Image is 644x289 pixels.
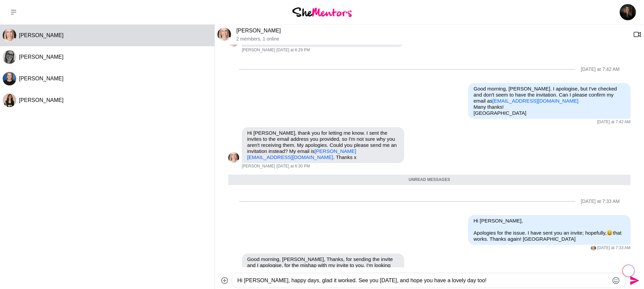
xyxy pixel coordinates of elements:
[474,104,625,116] p: Many thanks! [GEOGRAPHIC_DATA]
[626,273,641,288] button: Send
[597,245,630,251] time: 2025-09-24T21:33:54.632Z
[228,152,239,163] img: E
[19,54,64,60] span: [PERSON_NAME]
[492,98,578,104] a: [EMAIL_ADDRESS][DOMAIN_NAME]
[228,152,239,163] div: Emily Burnham
[3,50,16,64] img: C
[620,4,636,20] img: Marisse van den Berg
[228,175,630,185] div: Unread messages
[3,50,16,64] div: Charlie Clarke
[474,218,625,224] p: Hi [PERSON_NAME],
[474,230,625,242] p: Apologies for the issue. I have sent you an invite; hopefully, that works. Thanks again! [GEOGRAP...
[237,277,609,285] textarea: Type your message
[247,130,399,160] p: Hi [PERSON_NAME], thank you for letting me know. I sent the invites to the email address you prov...
[3,29,16,42] img: E
[3,72,16,85] img: H
[19,76,64,81] span: [PERSON_NAME]
[3,72,16,85] div: Hannah Legge
[236,36,628,42] p: 2 members , 1 online
[247,256,399,281] p: Good morning, [PERSON_NAME], Thanks, for sending the invite and I apologise, for the mishap with ...
[242,164,275,169] span: [PERSON_NAME]
[612,277,620,285] button: Emoji picker
[3,94,16,107] img: M
[474,86,625,104] p: Good morning, [PERSON_NAME]. I apologise, but I've checked and don't seem to have the invitation....
[19,32,64,38] span: [PERSON_NAME]
[3,94,16,107] div: Mariana Queiroz
[19,97,64,103] span: [PERSON_NAME]
[597,120,630,125] time: 2025-09-23T21:42:39.503Z
[242,48,275,53] span: [PERSON_NAME]
[236,28,281,33] a: [PERSON_NAME]
[3,29,16,42] div: Emily Burnham
[581,67,620,72] div: [DATE] at 7:42 AM
[217,28,231,41] div: Emily Burnham
[292,7,352,17] img: She Mentors Logo
[606,230,613,236] span: 😀
[591,246,596,251] div: Emily Burnham
[276,48,310,53] time: 2025-09-23T08:29:25.235Z
[581,199,620,204] div: [DATE] at 7:33 AM
[247,148,356,160] a: [PERSON_NAME][EMAIL_ADDRESS][DOMAIN_NAME]
[276,164,310,169] time: 2025-09-24T08:30:03.640Z
[217,28,231,41] img: E
[591,246,596,251] img: E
